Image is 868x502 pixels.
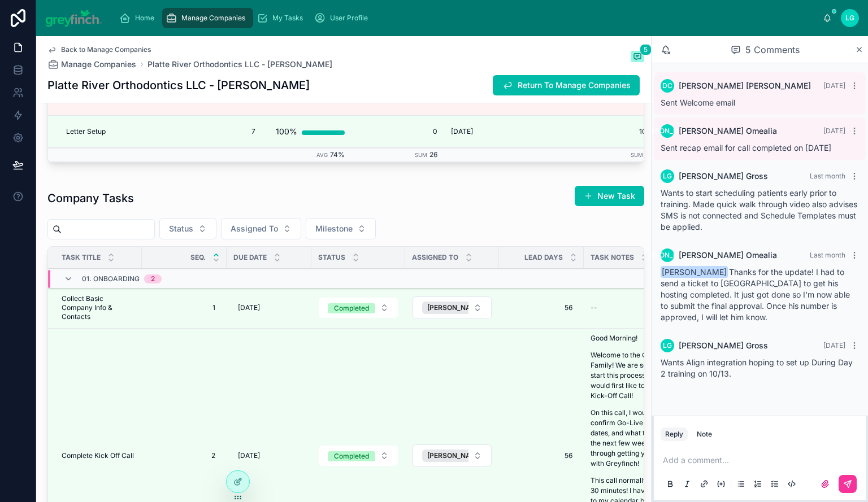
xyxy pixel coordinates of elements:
p: Welcome to the Greyfinch Family! We are so excited to start this process with you! I would first ... [591,350,694,401]
span: LG [663,172,672,181]
span: Wants to start scheduling patients early prior to training. Made quick walk through video also ad... [661,188,857,232]
span: Return To Manage Companies [518,80,631,91]
button: Select Button [159,218,216,239]
span: Task Title [62,253,101,262]
div: 100% [276,120,297,143]
button: Select Button [319,446,398,466]
a: 56 [506,447,577,465]
button: Select Button [319,298,398,318]
span: 10 [550,127,646,136]
span: Due Date [233,253,267,262]
span: 1 [153,303,215,312]
span: 56 [510,451,572,460]
a: My Tasks [253,8,311,28]
span: [PERSON_NAME] [427,451,483,460]
span: [DATE] [823,341,845,350]
a: Manage Companies [47,59,136,70]
span: [PERSON_NAME] [427,303,483,312]
span: 56 [510,303,572,312]
span: [DATE] [238,303,260,312]
button: Select Button [221,218,301,239]
span: User Profile [330,14,368,23]
button: Unselect 55 [422,449,500,462]
span: DC [662,81,672,90]
small: Avg [316,152,328,158]
span: My Tasks [272,14,303,23]
span: [PERSON_NAME] Omealia [679,125,777,137]
span: [DATE] [823,81,845,90]
a: Select Button [412,444,492,468]
span: LG [845,14,854,23]
span: [PERSON_NAME] Gross [679,171,768,182]
button: Return To Manage Companies [493,75,640,95]
span: 5 [640,44,652,55]
p: On this call, I would like to confirm Go-Live dates, training dates, and what to expect over the ... [591,408,694,469]
span: Complete Kick Off Call [62,451,134,460]
span: [PERSON_NAME] [640,251,696,260]
span: Milestone [315,223,353,234]
span: Wants Align integration hoping to set up During Day 2 training on 10/13. [661,357,853,378]
span: [PERSON_NAME] Gross [679,340,768,351]
a: 1 [149,299,220,317]
span: Home [135,14,154,23]
a: Select Button [318,445,398,466]
a: Select Button [318,297,398,318]
span: Sent recap email for call completed on [DATE] [661,143,831,152]
span: 26 [429,150,437,159]
div: Completed [334,451,369,461]
span: Status [318,253,345,262]
p: Good Morning! [591,333,694,343]
span: [PERSON_NAME] [640,126,696,136]
span: [PERSON_NAME] [PERSON_NAME] [679,80,811,91]
div: 2 [151,274,155,283]
span: Manage Companies [61,59,136,70]
button: Reply [661,427,688,441]
span: Assigned To [231,223,278,234]
button: New Task [575,186,644,206]
span: Thanks for the update! I had to send a ticket to [GEOGRAPHIC_DATA] to get his hosting completed. ... [661,267,850,322]
span: [DATE] [823,126,845,135]
a: 2 [149,447,220,465]
span: [PERSON_NAME] [661,266,728,278]
span: Status [169,223,193,234]
a: User Profile [311,8,376,28]
span: Sent Welcome email [661,98,735,107]
a: [DATE] [233,447,305,465]
span: 0 [358,127,437,136]
button: Note [692,427,717,441]
a: Back to Manage Companies [47,45,151,54]
div: scrollable content [111,6,823,30]
div: Note [697,430,712,439]
button: Unselect 190 [422,302,500,314]
span: 5 Comments [745,43,800,56]
span: Task Notes [591,253,634,262]
span: [DATE] [451,127,473,136]
a: Select Button [412,296,492,320]
button: Select Button [413,296,492,319]
a: [DATE] [233,299,305,317]
a: Platte River Orthodontics LLC - [PERSON_NAME] [147,59,332,70]
img: App logo [45,9,102,27]
button: Select Button [306,218,376,239]
a: Collect Basic Company Info & Contacts [62,294,135,321]
span: Assigned To [412,253,458,262]
span: [PERSON_NAME] Omealia [679,250,777,261]
span: LG [663,341,672,350]
button: Select Button [413,444,492,467]
a: Home [116,8,162,28]
h1: Company Tasks [47,190,134,206]
span: -- [591,303,597,312]
span: Lead Days [524,253,563,262]
small: Sum [631,152,643,158]
span: Last month [810,172,845,180]
span: Back to Manage Companies [61,45,151,54]
span: [DATE] [238,451,260,460]
h1: Platte River Orthodontics LLC - [PERSON_NAME] [47,77,310,93]
a: -- [591,303,694,312]
button: 5 [631,51,644,64]
span: 2 [153,451,215,460]
a: 56 [506,299,577,317]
